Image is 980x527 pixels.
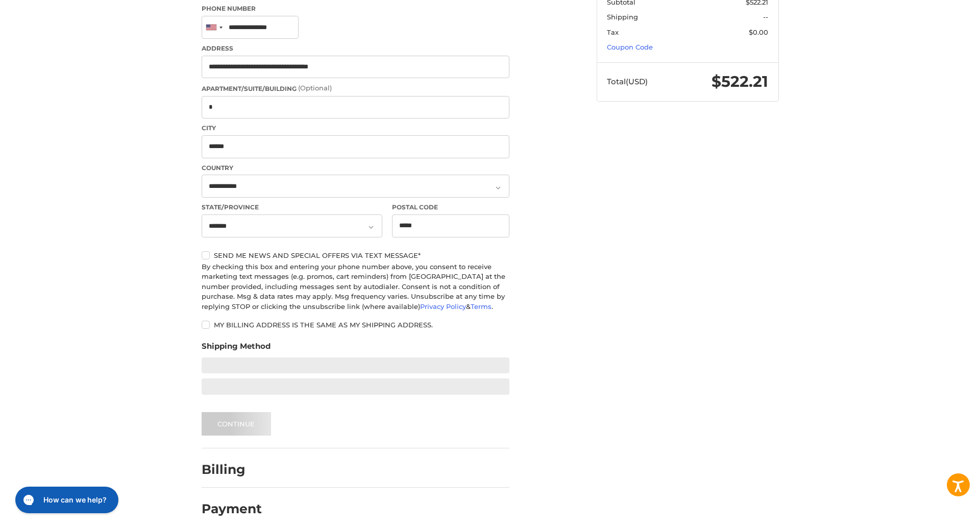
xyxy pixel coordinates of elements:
a: Privacy Policy [420,302,466,310]
button: Gorgias live chat [5,4,108,30]
span: -- [763,13,768,21]
label: Send me news and special offers via text message* [202,251,509,259]
label: Phone Number [202,4,509,13]
a: Coupon Code [607,43,653,51]
a: Terms [471,302,492,310]
label: City [202,124,509,133]
div: By checking this box and entering your phone number above, you consent to receive marketing text ... [202,262,509,312]
span: $0.00 [749,28,768,36]
h2: Billing [202,462,261,477]
h2: Payment [202,501,262,517]
button: Continue [202,412,271,436]
label: Postal Code [392,203,509,212]
span: $522.21 [712,72,768,91]
div: United States: +1 [202,16,226,38]
label: Country [202,163,509,173]
span: Total (USD) [607,77,648,86]
legend: Shipping Method [202,341,271,357]
label: My billing address is the same as my shipping address. [202,321,509,329]
label: Apartment/Suite/Building [202,83,509,93]
label: Address [202,44,509,53]
span: Shipping [607,13,638,21]
h2: How can we help? [33,12,96,22]
label: State/Province [202,203,382,212]
small: (Optional) [298,84,332,92]
span: Tax [607,28,619,36]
